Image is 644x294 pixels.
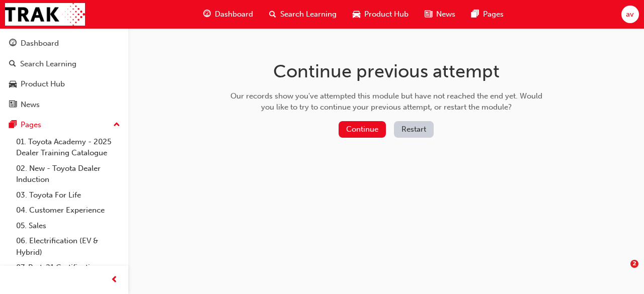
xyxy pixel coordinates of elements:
[113,119,120,132] span: up-icon
[353,8,360,21] span: car-icon
[269,8,276,21] span: search-icon
[463,4,512,25] a: pages-iconPages
[21,99,40,111] div: News
[345,4,417,25] a: car-iconProduct Hub
[20,58,76,70] div: Search Learning
[621,6,639,23] button: av
[4,55,124,73] a: Search Learning
[9,39,17,48] span: guage-icon
[21,119,41,131] div: Pages
[417,4,463,25] a: news-iconNews
[610,260,634,284] iframe: Intercom live chat
[626,9,634,20] span: av
[227,90,546,113] div: Our records show you've attempted this module but have not reached the end yet. Would you like to...
[12,134,124,161] a: 01. Toyota Academy - 2025 Dealer Training Catalogue
[195,4,261,25] a: guage-iconDashboard
[203,8,211,21] span: guage-icon
[5,3,85,26] img: Trak
[339,121,386,138] button: Continue
[483,9,504,20] span: Pages
[4,75,124,93] a: Product Hub
[9,101,17,110] span: news-icon
[12,203,124,218] a: 04. Customer Experience
[12,233,124,260] a: 06. Electrification (EV & Hybrid)
[12,187,124,203] a: 03. Toyota For Life
[4,116,124,134] button: Pages
[4,95,124,114] a: News
[4,32,124,116] button: DashboardSearch LearningProduct HubNews
[436,9,455,20] span: News
[12,161,124,187] a: 02. New - Toyota Dealer Induction
[21,78,65,90] div: Product Hub
[9,80,17,89] span: car-icon
[394,121,434,138] button: Restart
[261,4,345,25] a: search-iconSearch Learning
[630,260,638,268] span: 2
[12,260,124,275] a: 07. Parts21 Certification
[12,218,124,234] a: 05. Sales
[4,34,124,53] a: Dashboard
[227,60,546,82] h1: Continue previous attempt
[215,9,253,20] span: Dashboard
[364,9,409,20] span: Product Hub
[111,274,118,286] span: prev-icon
[21,38,59,49] div: Dashboard
[9,121,17,130] span: pages-icon
[9,60,16,69] span: search-icon
[471,8,479,21] span: pages-icon
[425,8,432,21] span: news-icon
[280,9,337,20] span: Search Learning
